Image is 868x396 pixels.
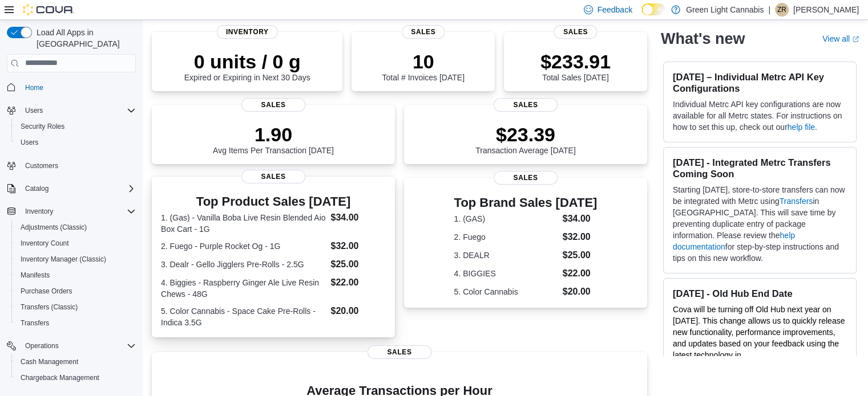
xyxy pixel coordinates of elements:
[563,248,597,262] dd: $25.00
[21,255,106,264] span: Inventory Manager (Classic)
[2,157,140,174] button: Customers
[21,182,136,195] span: Catalog
[554,25,597,39] span: Sales
[330,276,385,289] dd: $22.00
[11,134,140,150] button: Users
[21,205,136,218] span: Inventory
[368,345,431,359] span: Sales
[241,170,305,183] span: Sales
[852,36,859,43] svg: External link
[563,212,597,226] dd: $34.00
[661,30,745,48] h2: What's new
[793,3,859,17] p: [PERSON_NAME]
[673,305,845,371] span: Cova will be turning off Old Hub next year on [DATE]. This change allows us to quickly release ne...
[21,357,78,366] span: Cash Management
[475,123,576,146] p: $23.39
[11,299,140,315] button: Transfers (Classic)
[16,252,136,266] span: Inventory Manager (Classic)
[32,27,136,50] span: Load All Apps in [GEOGRAPHIC_DATA]
[213,123,334,155] div: Avg Items Per Transaction [DATE]
[16,252,111,266] a: Inventory Manager (Classic)
[11,235,140,251] button: Inventory Count
[21,159,63,173] a: Customers
[161,195,386,209] h3: Top Product Sales [DATE]
[25,161,58,170] span: Customers
[16,355,83,369] a: Cash Management
[16,316,136,330] span: Transfers
[2,181,140,197] button: Catalog
[454,268,558,279] dt: 4. BIGGIES
[540,50,611,82] div: Total Sales [DATE]
[673,71,847,94] h3: [DATE] – Individual Metrc API Key Configurations
[454,250,558,261] dt: 3. DEALR
[16,236,74,250] a: Inventory Count
[16,268,136,282] span: Manifests
[184,50,310,73] p: 0 units / 0 g
[21,319,49,328] span: Transfers
[11,267,140,283] button: Manifests
[454,196,597,210] h3: Top Brand Sales [DATE]
[16,371,104,385] a: Chargeback Management
[454,286,558,297] dt: 5. Color Cannabis
[25,106,43,115] span: Users
[16,221,136,234] span: Adjustments (Classic)
[673,184,847,264] p: Starting [DATE], store-to-store transfers can now be integrated with Metrc using in [GEOGRAPHIC_D...
[16,236,136,250] span: Inventory Count
[11,315,140,331] button: Transfers
[21,104,47,117] button: Users
[23,4,74,15] img: Cova
[475,123,576,155] div: Transaction Average [DATE]
[21,339,136,353] span: Operations
[217,25,278,39] span: Inventory
[16,355,136,369] span: Cash Management
[494,171,558,185] span: Sales
[454,213,558,224] dt: 1. (GAS)
[673,288,847,299] h3: [DATE] - Old Hub End Date
[641,3,665,15] input: Dark Mode
[11,251,140,267] button: Inventory Manager (Classic)
[768,3,770,17] p: |
[673,231,795,251] a: help documentation
[11,370,140,386] button: Chargeback Management
[382,50,464,73] p: 10
[2,338,140,354] button: Operations
[563,285,597,299] dd: $20.00
[161,212,326,235] dt: 1. (Gas) - Vanilla Boba Live Resin Blended Aio Box Cart - 1G
[330,258,385,271] dd: $25.00
[21,339,63,353] button: Operations
[563,230,597,244] dd: $32.00
[21,271,50,280] span: Manifests
[402,25,445,39] span: Sales
[21,81,48,95] a: Home
[788,123,815,132] a: help file
[16,316,54,330] a: Transfers
[213,123,334,146] p: 1.90
[161,259,326,270] dt: 3. Dealr - Gello Jigglers Pre-Rolls - 2.5G
[21,287,72,296] span: Purchase Orders
[16,136,43,149] a: Users
[686,3,764,17] p: Green Light Cannabis
[21,239,69,248] span: Inventory Count
[11,283,140,299] button: Purchase Orders
[16,371,136,385] span: Chargeback Management
[494,98,558,112] span: Sales
[16,120,136,133] span: Security Roles
[2,103,140,119] button: Users
[16,300,136,314] span: Transfers (Classic)
[382,50,464,82] div: Total # Invoices [DATE]
[11,354,140,370] button: Cash Management
[775,3,789,17] div: Zarina Randhawa
[161,305,326,328] dt: 5. Color Cannabis - Space Cake Pre-Rolls - Indica 3.5G
[21,138,38,147] span: Users
[16,284,77,298] a: Purchase Orders
[780,197,813,206] a: Transfers
[16,300,82,314] a: Transfers (Classic)
[2,203,140,219] button: Inventory
[16,120,69,133] a: Security Roles
[330,239,385,253] dd: $32.00
[161,240,326,252] dt: 2. Fuego - Purple Rocket Og - 1G
[563,267,597,280] dd: $22.00
[11,119,140,134] button: Security Roles
[21,373,99,382] span: Chargeback Management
